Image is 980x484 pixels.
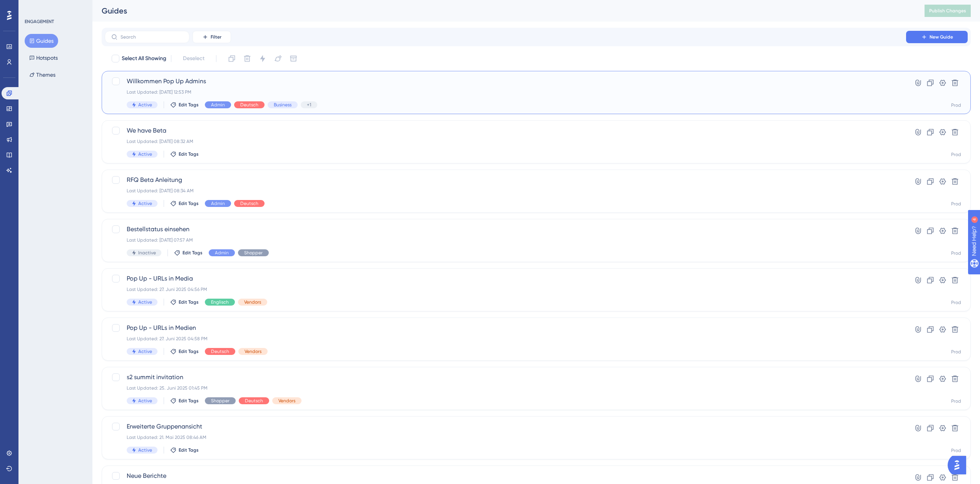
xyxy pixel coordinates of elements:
[183,54,204,63] span: Deselect
[240,102,258,108] span: Deutsch
[245,398,263,404] span: Deutsch
[244,250,263,256] span: Shopper
[948,454,971,477] iframe: UserGuiding AI Assistant Launcher
[127,274,884,283] span: Pop Up - URLs in Media
[127,323,884,333] span: Pop Up - URLs in Medien
[951,250,961,256] div: Prod
[215,250,229,256] span: Admin
[138,200,152,207] span: Active
[211,348,229,355] span: Deutsch
[138,398,152,404] span: Active
[170,447,199,453] button: Edit Tags
[193,31,231,43] button: Filter
[244,299,261,305] span: Vendors
[170,299,199,305] button: Edit Tags
[25,34,58,48] button: Guides
[170,398,199,404] button: Edit Tags
[54,4,56,10] div: 4
[211,299,229,305] span: Englisch
[25,18,54,25] div: ENGAGEMENT
[179,200,199,207] span: Edit Tags
[127,175,884,185] span: RFQ Beta Anleitung
[245,348,261,355] span: Vendors
[211,34,221,40] span: Filter
[179,447,199,453] span: Edit Tags
[951,299,961,306] div: Prod
[906,31,968,43] button: New Guide
[138,151,152,157] span: Active
[170,348,199,355] button: Edit Tags
[179,398,199,404] span: Edit Tags
[138,348,152,355] span: Active
[127,237,884,243] div: Last Updated: [DATE] 07:57 AM
[174,250,203,256] button: Edit Tags
[25,68,60,82] button: Themes
[951,447,961,454] div: Prod
[951,151,961,158] div: Prod
[951,398,961,404] div: Prod
[930,34,953,40] span: New Guide
[951,102,961,108] div: Prod
[127,422,884,431] span: Erweiterte Gruppenansicht
[179,151,199,157] span: Edit Tags
[176,52,211,66] button: Deselect
[127,225,884,234] span: Bestellstatus einsehen
[127,385,884,391] div: Last Updated: 25. Juni 2025 01:45 PM
[211,102,225,108] span: Admin
[25,51,62,65] button: Hotspots
[138,102,152,108] span: Active
[211,200,225,207] span: Admin
[122,54,166,63] span: Select All Showing
[211,398,230,404] span: Shopper
[951,349,961,355] div: Prod
[102,5,905,16] div: Guides
[179,102,199,108] span: Edit Tags
[127,336,884,342] div: Last Updated: 27. Juni 2025 04:58 PM
[127,89,884,95] div: Last Updated: [DATE] 12:53 PM
[951,201,961,207] div: Prod
[170,102,199,108] button: Edit Tags
[121,34,183,40] input: Search
[179,348,199,355] span: Edit Tags
[127,471,884,481] span: Neue Berichte
[240,200,258,207] span: Deutsch
[127,138,884,145] div: Last Updated: [DATE] 08:32 AM
[138,299,152,305] span: Active
[127,434,884,440] div: Last Updated: 21. Mai 2025 08:46 AM
[127,373,884,382] span: s2 summit invitation
[127,286,884,292] div: Last Updated: 27. Juni 2025 04:56 PM
[925,5,971,17] button: Publish Changes
[278,398,295,404] span: Vendors
[18,2,48,11] span: Need Help?
[138,250,156,256] span: Inactive
[127,188,884,194] div: Last Updated: [DATE] 08:34 AM
[929,8,966,14] span: Publish Changes
[138,447,152,453] span: Active
[170,200,199,207] button: Edit Tags
[274,102,291,108] span: Business
[179,299,199,305] span: Edit Tags
[127,77,884,86] span: Willkommen Pop Up Admins
[127,126,884,135] span: We have Beta
[170,151,199,157] button: Edit Tags
[307,102,311,108] span: +1
[183,250,203,256] span: Edit Tags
